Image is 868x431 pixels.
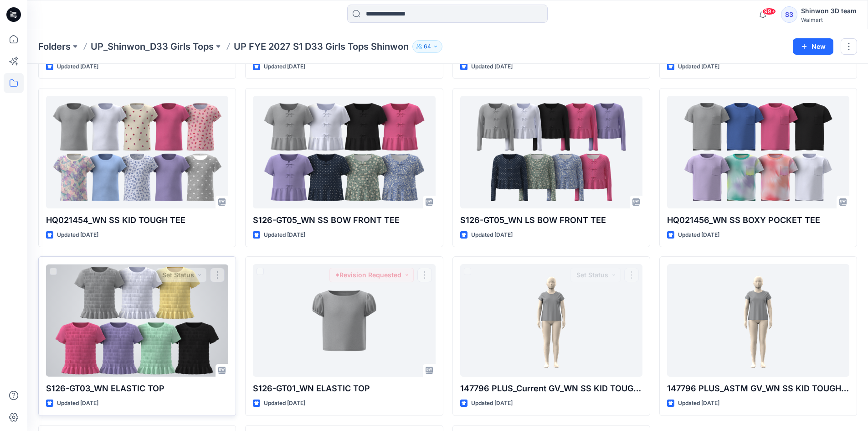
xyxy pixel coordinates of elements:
p: S126-GT05_WN SS BOW FRONT TEE [253,214,435,227]
p: Updated [DATE] [471,62,513,72]
p: Updated [DATE] [678,399,719,408]
p: Updated [DATE] [471,230,513,240]
p: UP FYE 2027 S1 D33 Girls Tops Shinwon [234,40,409,53]
a: UP_Shinwon_D33 Girls Tops [91,40,214,53]
p: S126-GT03_WN ELASTIC TOP [46,382,228,395]
button: New [793,38,833,55]
p: Updated [DATE] [57,230,98,240]
button: 64 [412,40,442,53]
p: HQ021456_WN SS BOXY POCKET TEE [667,214,849,227]
p: S126-GT05_WN LS BOW FRONT TEE [460,214,642,227]
p: Updated [DATE] [57,62,98,72]
p: 147796 PLUS_Current GV_WN SS KID TOUGH TEE [460,382,642,395]
p: Updated [DATE] [264,230,305,240]
p: Updated [DATE] [57,399,98,408]
p: Updated [DATE] [264,62,305,72]
p: HQ021454_WN SS KID TOUGH TEE [46,214,228,227]
span: 99+ [762,8,776,15]
p: Updated [DATE] [678,62,719,72]
div: Walmart [801,16,857,23]
p: Updated [DATE] [471,399,513,408]
a: 147796 PLUS_ASTM GV_WN SS KID TOUGH TEE [667,264,849,377]
p: 64 [424,42,431,52]
p: Updated [DATE] [678,230,719,240]
a: 147796 PLUS_Current GV_WN SS KID TOUGH TEE [460,264,642,377]
p: 147796 PLUS_ASTM GV_WN SS KID TOUGH TEE [667,382,849,395]
a: Folders [38,40,71,53]
p: S126-GT01_WN ELASTIC TOP [253,382,435,395]
a: HQ021454_WN SS KID TOUGH TEE [46,96,228,208]
a: HQ021456_WN SS BOXY POCKET TEE [667,96,849,208]
p: Updated [DATE] [264,399,305,408]
div: S3 [781,6,797,23]
a: S126-GT03_WN ELASTIC TOP [46,264,228,377]
a: S126-GT05_WN LS BOW FRONT TEE [460,96,642,208]
a: S126-GT01_WN ELASTIC TOP [253,264,435,377]
a: S126-GT05_WN SS BOW FRONT TEE [253,96,435,208]
div: Shinwon 3D team [801,5,857,16]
